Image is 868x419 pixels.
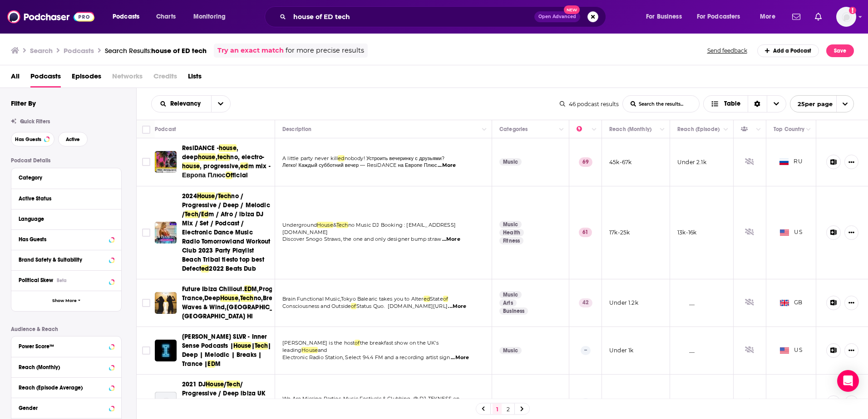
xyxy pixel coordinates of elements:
[844,225,858,240] button: Show More Button
[182,285,244,293] span: Future Ibiza Chillout.
[844,395,858,410] button: Show More Button
[211,96,230,112] button: open menu
[20,118,50,125] span: Quick Filters
[609,346,633,354] p: Under 1k
[142,158,150,166] span: Toggle select row
[556,124,567,135] button: Column Actions
[240,162,248,170] span: ed
[30,46,53,55] h3: Search
[609,229,630,236] p: 17k-25k
[273,6,615,27] div: Search podcasts, credits, & more...
[105,46,207,55] div: Search Results:
[780,398,802,407] span: US
[19,254,114,265] button: Brand Safety & Suitability
[757,44,819,57] a: Add a Podcast
[826,44,854,57] button: Save
[72,69,101,88] span: Episodes
[182,342,271,368] span: | Deep | Melodic | Breaks | Trance |
[182,285,272,321] a: Future Ibiza Chillout.EDM,Progressive Trance,DeepHouse,Techno,Breaks,Minimal,Sea Waves & Wind,[GE...
[499,307,528,315] a: Business
[677,346,695,354] p: __
[197,192,215,200] span: House
[844,155,858,169] button: Show More Button
[182,192,270,218] span: no / Progressive / Deep / Melodic /
[155,292,177,314] img: Future Ibiza Chillout.EDM,Progressive Trance,Deep House,Techno,Breaks,Minimal,Sea Waves & Wind,Su...
[252,342,255,350] span: |
[499,291,522,298] a: Music
[811,9,825,24] a: Show notifications dropdown
[301,347,318,353] span: House
[15,137,41,142] span: Has Guests
[493,404,502,414] a: 1
[155,124,176,135] div: Podcast
[318,347,327,353] span: and
[282,340,439,353] span: the breakfast show on the UK's leading
[113,10,139,23] span: Podcasts
[19,257,106,263] div: Brand Safety & Suitability
[156,10,176,23] span: Charts
[837,370,859,392] div: Open Intercom Messenger
[19,340,114,351] button: Power Score™
[193,10,226,23] span: Monitoring
[155,392,177,414] a: 2021 DJ House / Tech / Progressive / Deep ibiza UK DJ Mix / Set / Session / Podcast / edm Radio F...
[182,210,270,273] span: m / Afro / ibiza DJ Mix / Set / Podcast / Electronic Dance Music Radio Tomorrowland Workout Club ...
[11,99,36,107] h2: Filter By
[30,69,61,88] a: Podcasts
[442,236,460,243] span: ...More
[760,10,775,23] span: More
[64,46,94,55] h3: Podcasts
[244,285,252,293] span: ED
[499,124,528,135] div: Categories
[499,347,522,354] a: Music
[11,132,54,146] button: Has Guests
[11,69,20,88] a: All
[724,101,740,107] span: Table
[780,228,802,237] span: US
[224,380,227,388] span: /
[151,95,231,112] h2: Choose List sort
[155,340,177,361] a: Joey SLVR - Inner Sense Podcasts | House | Tech | Deep | Melodic | Breaks | Trance | EDM
[779,157,803,166] span: RU
[155,222,177,244] img: 2024 House / Techno / Progressive / Deep / Melodic / Tech / Edm / Afro / ibiza DJ Mix / Set / Pod...
[356,303,448,309] span: Status Quo. ‬ [DOMAIN_NAME][URL]
[780,346,802,355] span: US
[255,342,268,350] span: Tech
[142,346,150,355] span: Toggle select row
[790,95,854,112] button: open menu
[217,45,284,56] a: Try an exact match
[218,192,232,200] span: Tech
[703,95,786,112] button: Choose View
[705,47,750,54] button: Send feedback
[215,360,221,368] span: M
[227,380,240,388] span: Tech
[697,10,740,23] span: For Podcasters
[282,395,459,402] span: We Are Missing Parties, Music Festivals & Clubbing. @ DJ TEKNESS on
[430,296,443,302] span: State
[282,222,317,228] span: Underground
[19,274,114,286] button: Political SkewBeta
[201,265,209,273] span: ed
[503,404,513,414] a: 2
[207,360,215,368] span: ED
[11,157,122,164] p: Podcast Details
[451,354,469,361] span: ...More
[579,157,592,166] p: 69
[741,124,754,135] div: Has Guests
[499,299,517,307] a: Arts
[142,229,150,237] span: Toggle select row
[499,221,522,228] a: Music
[11,326,122,332] p: Audience & Reach
[534,11,580,22] button: Open AdvancedNew
[7,8,94,25] img: Podchaser - Follow, Share and Rate Podcasts
[609,124,651,135] div: Reach (Monthly)
[19,361,114,372] button: Reach (Monthly)
[282,222,456,235] span: no Music DJ Booking : [EMAIL_ADDRESS][DOMAIN_NAME]
[19,175,108,181] div: Category
[182,285,293,302] span: M,Progressive Trance,Deep
[198,210,201,218] span: /
[290,10,534,24] input: Search podcasts, credits, & more...
[844,343,858,358] button: Show More Button
[317,222,333,228] span: House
